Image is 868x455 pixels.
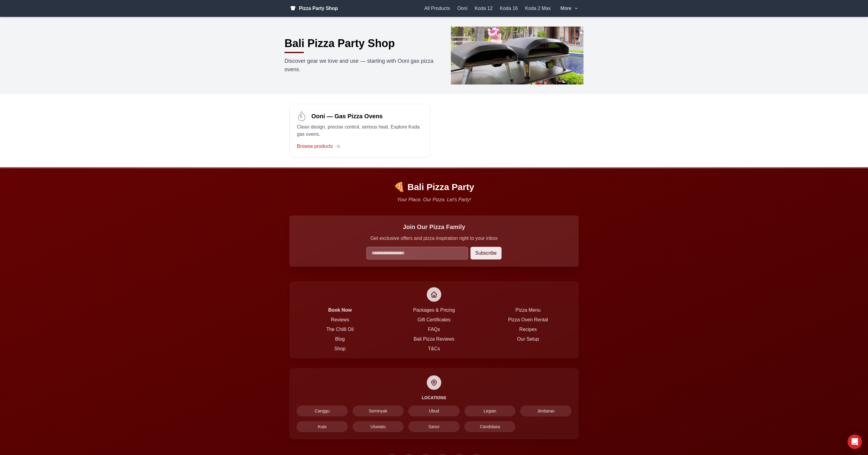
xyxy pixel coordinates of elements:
[408,421,460,432] a: Sanur
[519,327,537,332] a: Recipes
[334,346,345,351] a: Shop
[289,182,579,192] p: 🍕 Bali Pizza Party
[451,27,583,84] img: Ooni pizza ovens
[285,57,444,74] p: Discover gear we love and use — starting with Ooni gas pizza ovens.
[285,37,395,49] h1: Bali Pizza Party Shop
[408,406,460,416] a: Ubud
[297,406,348,416] a: Canggu
[428,327,440,332] a: FAQs
[520,406,571,416] a: Jimbaran
[297,395,571,401] h4: Locations
[457,5,467,12] a: Ooni
[561,5,579,12] button: More
[335,144,340,149] img: Go
[335,336,345,342] a: Blog
[297,123,423,138] p: Clean design, precise control, serious heat. Explore Koda gas ovens.
[289,5,338,12] a: Pizza Party Shop
[297,235,571,242] p: Get exclusive offers and pizza inspiration right to your inbox
[470,247,502,259] button: Subscribe
[500,5,518,12] a: Koda 16
[413,307,455,313] a: Packages & Pricing
[297,223,571,231] h3: Join Our Pizza Family
[428,346,440,351] a: T&Cs
[848,434,862,449] div: Open Intercom Messenger
[331,317,349,322] a: Reviews
[353,421,404,432] a: Uluwatu
[515,307,541,313] a: Pizza Menu
[475,5,493,12] a: Koda 12
[353,406,404,416] a: Seminyak
[561,5,571,12] span: More
[299,5,338,12] span: Pizza Party Shop
[297,143,333,150] span: Browse products
[417,317,450,322] a: Gift Certificates
[289,104,430,157] a: Ooni brand icon Ooni — Gas Pizza Ovens Clean design, precise control, serious heat. Explore Koda ...
[297,111,307,121] img: Ooni brand icon
[525,5,551,12] a: Koda 2 Max
[289,196,579,203] p: Your Place. Our Pizza. Let's Party!
[414,336,454,342] a: Bali Pizza Reviews
[326,327,354,332] a: The Chilli Oil
[311,112,383,120] h2: Ooni — Gas Pizza Ovens
[517,336,539,342] a: Our Setup
[464,406,516,416] a: Legian
[464,421,516,432] a: Candidasa
[508,317,548,322] a: Pizza Oven Rental
[328,307,352,313] a: Book Now
[424,5,450,12] a: All Products
[297,421,348,432] a: Kuta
